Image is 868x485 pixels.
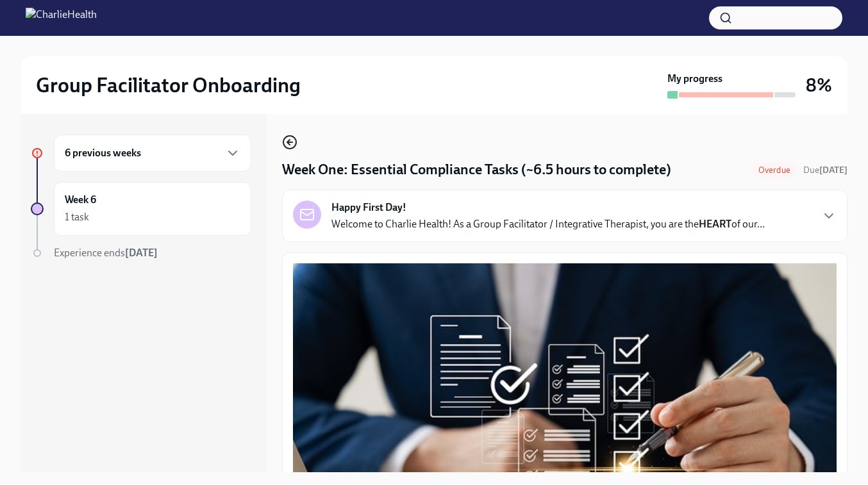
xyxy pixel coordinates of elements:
[331,201,406,215] strong: Happy First Day!
[751,165,798,175] span: Overdue
[667,72,722,86] strong: My progress
[65,193,96,207] h6: Week 6
[803,164,847,176] span: August 18th, 2025 10:00
[65,210,89,224] div: 1 task
[699,218,731,230] strong: HEART
[806,74,832,97] h3: 8%
[819,165,847,176] strong: [DATE]
[26,8,97,28] img: CharlieHealth
[331,217,765,231] p: Welcome to Charlie Health! As a Group Facilitator / Integrative Therapist, you are the of our...
[54,247,158,259] span: Experience ends
[803,165,847,176] span: Due
[282,160,671,179] h4: Week One: Essential Compliance Tasks (~6.5 hours to complete)
[125,247,158,259] strong: [DATE]
[54,135,251,172] div: 6 previous weeks
[31,182,251,236] a: Week 61 task
[36,72,301,98] h2: Group Facilitator Onboarding
[65,146,141,160] h6: 6 previous weeks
